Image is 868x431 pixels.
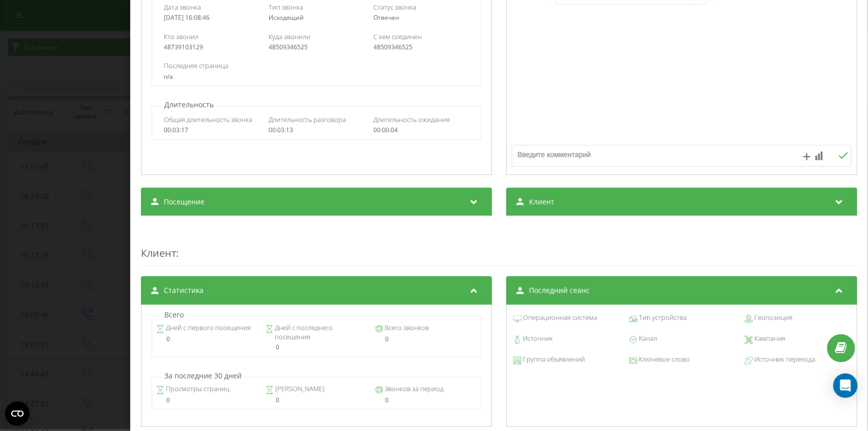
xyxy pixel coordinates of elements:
[164,115,252,124] span: Общая длительность звонка
[383,384,444,394] span: Звонков за период
[164,73,469,80] div: n/a
[373,3,416,12] span: Статус звонка
[373,32,422,41] span: С кем соединен
[753,334,786,344] span: Кампания
[753,355,816,365] span: Источник перехода
[162,310,186,320] p: Всего
[529,197,555,207] span: Клиент
[522,313,597,323] span: Операционная система
[522,355,585,365] span: Группа объявлений
[269,3,303,12] span: Тип звонка
[164,384,229,394] span: Просмотры страниц
[164,61,228,70] span: Последняя страница
[164,3,201,12] span: Дата звонка
[375,336,477,343] div: 0
[156,336,257,343] div: 0
[164,14,259,21] div: [DATE] 16:08:46
[753,313,793,323] span: Геопозиция
[164,197,205,207] span: Посещение
[273,323,367,341] span: Дней с последнего посещения
[637,313,686,323] span: Тип устройства
[529,285,590,296] span: Последний сеанс
[164,32,198,41] span: Кто звонил
[373,44,469,51] div: 48509346525
[269,32,310,41] span: Куда звонили
[266,344,367,351] div: 0
[522,334,553,344] span: Источник
[373,127,469,134] div: 00:00:04
[269,44,364,51] div: 48509346525
[164,127,259,134] div: 00:03:17
[375,397,477,404] div: 0
[373,115,450,124] span: Длительность ожидания
[269,127,364,134] div: 00:03:13
[383,323,429,333] span: Всего звонков
[5,401,30,426] button: Open CMP widget
[162,371,244,381] p: За последние 30 дней
[162,100,216,110] p: Длительность
[373,13,399,22] span: Отвечен
[637,334,657,344] span: Канал
[269,115,346,124] span: Длительность разговора
[637,355,689,365] span: Ключевое слово
[269,13,304,22] span: Исходящий
[141,226,857,266] div: :
[164,323,250,333] span: Дней с первого посещения
[141,246,176,260] span: Клиент
[833,373,858,398] div: Open Intercom Messenger
[274,384,325,394] span: [PERSON_NAME]
[266,397,367,404] div: 0
[156,397,257,404] div: 0
[164,44,259,51] div: 48739103129
[164,285,204,296] span: Статистика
